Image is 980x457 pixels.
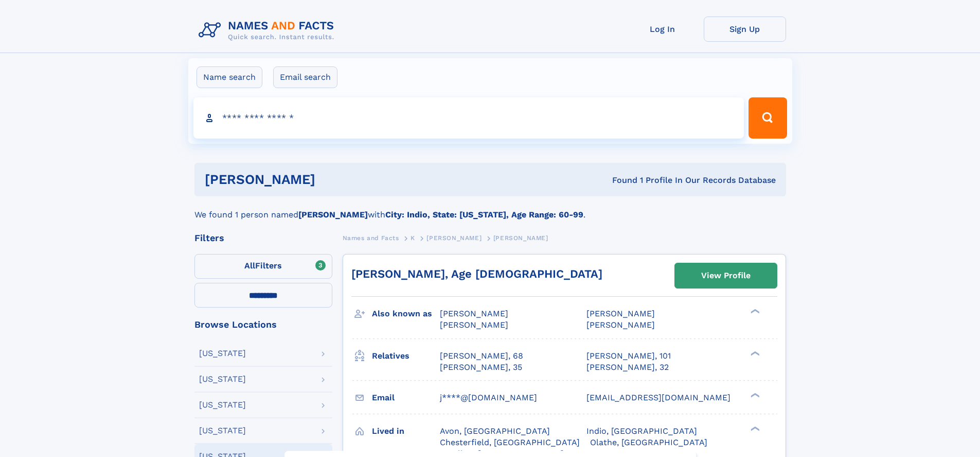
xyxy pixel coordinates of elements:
[440,362,522,373] a: [PERSON_NAME], 35
[194,196,786,221] div: We found 1 person named with .
[675,263,777,288] a: View Profile
[244,261,255,270] span: All
[411,231,415,244] a: K
[701,264,751,287] div: View Profile
[385,210,583,219] b: City: Indio, State: [US_STATE], Age Range: 60-99
[586,309,655,318] span: [PERSON_NAME]
[199,427,246,435] div: [US_STATE]
[586,350,671,362] a: [PERSON_NAME], 101
[748,308,760,315] div: ❯
[440,309,508,318] span: [PERSON_NAME]
[440,426,550,436] span: Avon, [GEOGRAPHIC_DATA]
[199,349,246,358] div: [US_STATE]
[586,426,697,436] span: Indio, [GEOGRAPHIC_DATA]
[748,425,760,432] div: ❯
[704,16,786,42] a: Sign Up
[199,375,246,383] div: [US_STATE]
[197,66,262,88] label: Name search
[748,350,760,357] div: ❯
[273,66,337,88] label: Email search
[464,175,776,186] div: Found 1 Profile In Our Records Database
[586,320,655,330] span: [PERSON_NAME]
[372,305,440,323] h3: Also known as
[426,231,482,244] a: [PERSON_NAME]
[590,437,707,447] span: Olathe, [GEOGRAPHIC_DATA]
[194,16,343,44] img: Logo Names and Facts
[586,393,730,402] span: [EMAIL_ADDRESS][DOMAIN_NAME]
[205,173,464,186] h1: [PERSON_NAME]
[749,97,787,139] button: Search Button
[194,254,332,279] label: Filters
[193,97,744,139] input: search input
[411,234,415,242] span: K
[748,392,760,398] div: ❯
[586,362,669,373] a: [PERSON_NAME], 32
[351,267,602,280] a: [PERSON_NAME], Age [DEMOGRAPHIC_DATA]
[298,210,368,219] b: [PERSON_NAME]
[372,389,440,407] h3: Email
[372,347,440,365] h3: Relatives
[493,234,548,242] span: [PERSON_NAME]
[194,233,332,243] div: Filters
[440,350,523,362] a: [PERSON_NAME], 68
[199,401,246,409] div: [US_STATE]
[621,16,704,42] a: Log In
[194,320,332,329] div: Browse Locations
[426,234,482,242] span: [PERSON_NAME]
[440,437,580,447] span: Chesterfield, [GEOGRAPHIC_DATA]
[372,422,440,440] h3: Lived in
[440,320,508,330] span: [PERSON_NAME]
[343,231,399,244] a: Names and Facts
